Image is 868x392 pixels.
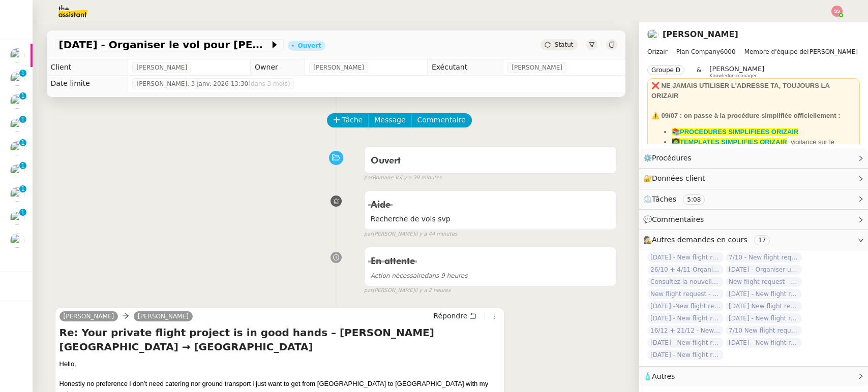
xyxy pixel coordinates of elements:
[364,286,451,295] small: [PERSON_NAME]
[639,367,868,386] div: 🧴Autres
[411,113,472,127] button: Commentaire
[414,230,457,239] span: il y a 44 minutes
[647,338,724,348] span: [DATE] - New flight request - [PERSON_NAME]
[639,230,868,250] div: 🕵️Autres demandes en cours 17
[647,265,724,275] span: 26/10 + 4/11 Organiser le vol pour [PERSON_NAME]
[21,185,25,194] p: 1
[726,277,802,287] span: New flight request - [PERSON_NAME]
[364,286,373,295] span: par
[47,76,128,92] td: Date limite
[10,164,24,178] img: users%2FC9SBsJ0duuaSgpQFj5LgoEX8n0o2%2Favatar%2Fec9d51b8-9413-4189-adfb-7be4d8c96a3c
[652,215,704,223] span: Commentaires
[10,118,24,132] img: users%2FC9SBsJ0duuaSgpQFj5LgoEX8n0o2%2Favatar%2Fec9d51b8-9413-4189-adfb-7be4d8c96a3c
[663,29,738,39] a: [PERSON_NAME]
[652,236,747,244] span: Autres demandes en cours
[19,116,26,123] nz-badge-sup: 1
[697,65,701,78] span: &
[364,174,373,182] span: par
[647,350,724,360] span: [DATE] - New flight request - [PERSON_NAME]
[364,230,457,239] small: [PERSON_NAME]
[651,112,840,119] strong: ⚠️ 09/07 : on passe à la procédure simplifiée officiellement :
[59,359,500,369] div: Hello,
[59,325,500,354] h4: Re: Your private flight project is in good hands – [PERSON_NAME][GEOGRAPHIC_DATA] → [GEOGRAPHIC_D...
[652,195,676,203] span: Tâches
[647,325,724,336] span: 16/12 + 21/12 - New flight request - [PERSON_NAME]
[371,272,425,279] span: Action nécessaire
[720,48,736,55] span: 6000
[672,137,856,167] li: : vigilance sur le dashboard utiliser uniquement les templates avec ✈️Orizair pour éviter les con...
[643,173,709,184] span: 🔐
[643,236,774,244] span: 🕵️
[248,80,290,87] span: (dans 3 mois)
[639,189,868,209] div: ⏲️Tâches 5:08
[21,70,25,79] p: 1
[364,174,442,182] small: Romane V.
[10,187,24,202] img: users%2FLK22qrMMfbft3m7ot3tU7x4dNw03%2Favatar%2Fdef871fd-89c7-41f9-84a6-65c814c6ac6f
[21,139,25,148] p: 1
[683,194,705,205] nz-tag: 5:08
[21,92,25,102] p: 1
[647,29,659,40] img: users%2FC9SBsJ0duuaSgpQFj5LgoEX8n0o2%2Favatar%2Fec9d51b8-9413-4189-adfb-7be4d8c96a3c
[427,59,503,76] td: Exécutant
[652,174,705,182] span: Données client
[643,195,713,203] span: ⏲️
[10,141,24,155] img: users%2FC9SBsJ0duuaSgpQFj5LgoEX8n0o2%2Favatar%2Fec9d51b8-9413-4189-adfb-7be4d8c96a3c
[726,265,802,275] span: [DATE] - Organiser un vol pour [PERSON_NAME]
[399,174,442,182] span: il y a 39 minutes
[639,210,868,230] div: 💬Commentaires
[726,338,802,348] span: [DATE] - New flight request - [PERSON_NAME]
[371,156,401,166] span: Ouvert
[643,215,708,223] span: 💬
[19,185,26,192] nz-badge-sup: 1
[19,162,26,169] nz-badge-sup: 1
[368,113,411,127] button: Message
[414,286,451,295] span: il y a 2 heures
[59,312,118,321] a: [PERSON_NAME]
[10,234,24,248] img: users%2FC9SBsJ0duuaSgpQFj5LgoEX8n0o2%2Favatar%2Fec9d51b8-9413-4189-adfb-7be4d8c96a3c
[19,139,26,146] nz-badge-sup: 1
[19,70,26,77] nz-badge-sup: 1
[136,79,290,89] span: [PERSON_NAME]. 3 janv. 2026 13:30
[709,73,757,79] span: Knowledge manager
[726,301,802,311] span: [DATE] New flight request - [PERSON_NAME]
[652,372,675,380] span: Autres
[364,230,373,239] span: par
[21,116,25,125] p: 1
[374,114,405,126] span: Message
[371,213,611,225] span: Recherche de vols svp
[639,169,868,188] div: 🔐Données client
[19,209,26,216] nz-badge-sup: 1
[19,92,26,100] nz-badge-sup: 1
[10,94,24,109] img: users%2FC9SBsJ0duuaSgpQFj5LgoEX8n0o2%2Favatar%2Fec9d51b8-9413-4189-adfb-7be4d8c96a3c
[672,138,787,146] strong: 👩‍💻TEMPLATES SIMPLIFIES ORIZAIR
[647,277,724,287] span: Consultez la nouvelle procédure HubSpot
[430,310,480,321] button: Répondre
[709,65,764,73] span: [PERSON_NAME]
[10,48,24,62] img: users%2FAXgjBsdPtrYuxuZvIJjRexEdqnq2%2Favatar%2F1599931753966.jpeg
[555,41,574,48] span: Statut
[647,65,684,75] nz-tag: Groupe D
[754,235,770,245] nz-tag: 17
[676,48,720,55] span: Plan Company
[371,257,415,266] span: En attente
[327,113,369,127] button: Tâche
[831,6,843,17] img: svg
[672,128,798,136] a: 📚PROCEDURES SIMPLIFIEES ORIZAIR
[647,48,668,55] span: Orizair
[47,59,128,76] td: Client
[647,252,724,263] span: [DATE] - New flight request - [PERSON_NAME]
[342,114,363,126] span: Tâche
[371,272,468,279] span: dans 9 heures
[726,313,802,323] span: [DATE] - New flight request - Hdd Hguh
[647,301,724,311] span: [DATE] -New flight request - Tens Dld
[726,325,802,336] span: 7/10 New flight request - [PERSON_NAME]
[726,252,802,263] span: 7/10 - New flight request - Des King
[21,209,25,218] p: 1
[433,311,467,321] span: Répondre
[647,289,724,299] span: New flight request - [PERSON_NAME]
[298,43,321,49] div: Ouvert
[417,114,466,126] span: Commentaire
[643,152,696,164] span: ⚙️
[652,154,692,162] span: Procédures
